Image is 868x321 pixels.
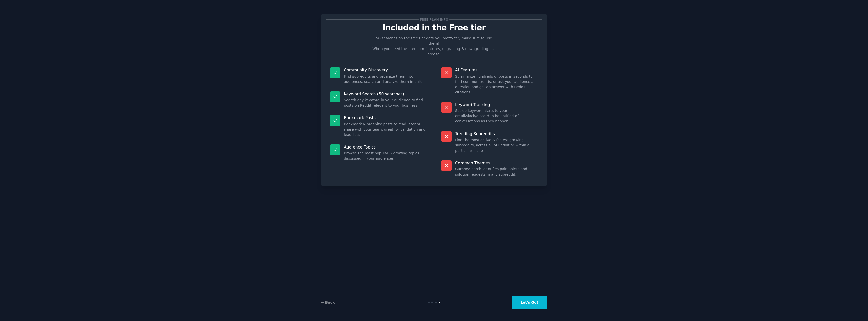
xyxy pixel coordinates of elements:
[344,121,427,137] dd: Bookmark & organize posts to read later or share with your team, great for validation and lead lists
[455,108,538,124] dd: Set up keyword alerts to your email/slack/discord to be notified of conversations as they happen
[455,67,538,73] p: AI Features
[370,36,498,57] p: 50 searches on the free tier gets you pretty far, make sure to use them! When you need the premiu...
[344,151,427,161] dd: Browse the most popular & growing topics discussed in your audiences
[344,97,427,108] dd: Search any keyword in your audience to find posts on Reddit relevant to your business
[455,137,538,153] dd: Find the most active & fastest-growing subreddits, across all of Reddit or within a particular niche
[455,131,538,136] p: Trending Subreddits
[344,91,427,97] p: Keyword Search (50 searches)
[344,74,427,84] dd: Find subreddits and organize them into audiences, search and analyze them in bulk
[455,74,538,95] dd: Summarize hundreds of posts in seconds to find common trends, or ask your audience a question and...
[455,160,538,166] p: Common Themes
[321,300,335,304] a: ← Back
[344,67,427,73] p: Community Discovery
[419,17,449,22] span: Free plan info
[455,166,538,177] dd: GummySearch identifies pain points and solution requests in any subreddit
[455,102,538,107] p: Keyword Tracking
[512,296,547,309] button: Let's Go!
[344,115,427,120] p: Bookmark Posts
[326,23,542,32] p: Included in the Free tier
[344,144,427,150] p: Audience Topics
